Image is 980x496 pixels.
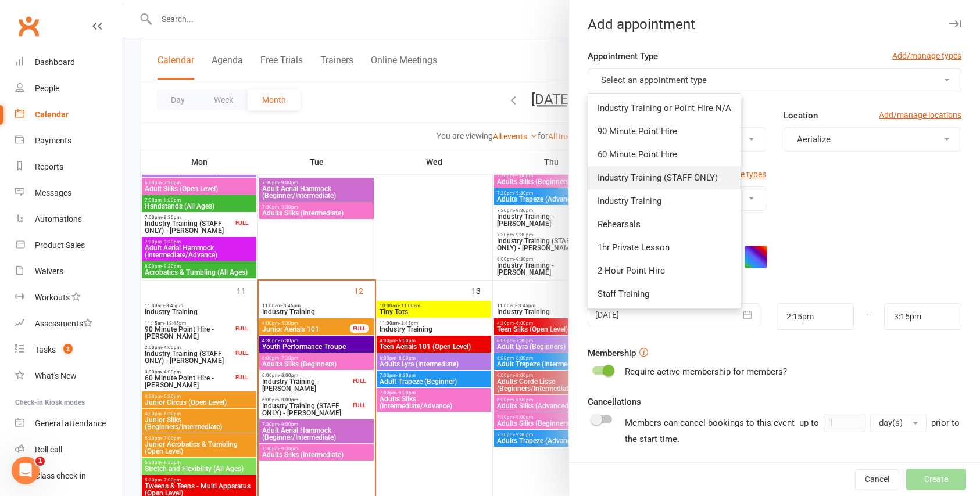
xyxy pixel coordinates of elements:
div: Require active membership for members? [625,365,787,379]
a: Waivers [15,258,123,285]
a: Dashboard [15,49,123,76]
div: – [853,303,885,330]
span: 2 [63,344,73,354]
a: Class kiosk mode [15,463,123,489]
a: Automations [15,206,123,232]
a: Add/manage types [892,49,961,62]
div: Product Sales [35,240,85,250]
div: Dashboard [35,57,75,67]
iframe: Intercom live chat [12,457,40,484]
span: Staff Training [598,289,649,299]
a: Industry Training (STAFF ONLY) [588,166,741,189]
a: Messages [15,180,123,206]
a: Staff Training [588,282,741,305]
a: Assessments [15,311,123,337]
a: Add/manage locations [879,109,961,121]
button: Select an appointment type [588,68,961,92]
span: day(s) [879,418,903,428]
div: Tasks [35,345,56,354]
button: day(s) [870,414,927,432]
div: Add appointment [569,16,980,33]
div: up to [799,414,927,432]
div: Members can cancel bookings to this event [625,414,961,446]
label: Appointment Type [588,49,658,63]
div: Roll call [35,445,62,454]
a: Industry Training or Point Hire N/A [588,96,741,120]
div: Assessments [35,319,92,328]
div: Class check-in [35,471,86,480]
div: Messages [35,188,71,197]
a: Calendar [15,102,123,128]
button: Cancel [855,469,899,490]
a: Roll call [15,437,123,463]
span: Aerialize [797,134,831,145]
div: Calendar [35,110,69,119]
a: 1hr Private Lesson [588,236,741,259]
span: 60 Minute Point Hire [598,149,677,160]
span: 1hr Private Lesson [598,242,670,253]
span: 90 Minute Point Hire [598,126,677,136]
a: Clubworx [14,12,43,41]
a: What's New [15,363,123,389]
a: Product Sales [15,232,123,258]
div: General attendance [35,419,106,428]
span: Industry Training (STAFF ONLY) [598,172,718,183]
a: People [15,76,123,102]
a: 2 Hour Point Hire [588,259,741,282]
span: Industry Training or Point Hire N/A [598,103,731,113]
a: Rehearsals [588,213,741,236]
div: Payments [35,136,71,145]
a: 90 Minute Point Hire [588,120,741,143]
a: Industry Training [588,189,741,213]
div: Waivers [35,267,63,276]
a: Payments [15,128,123,154]
span: Industry Training [598,196,661,206]
div: Reports [35,162,63,171]
div: Workouts [35,293,70,302]
a: General attendance kiosk mode [15,411,123,437]
div: People [35,84,59,93]
a: 60 Minute Point Hire [588,143,741,166]
div: What's New [35,371,77,380]
label: Membership [588,346,636,360]
div: Automations [35,214,82,224]
label: Location [784,109,818,123]
a: Reports [15,154,123,180]
span: Select an appointment type [601,75,707,85]
a: Workouts [15,285,123,311]
a: Tasks 2 [15,337,123,363]
button: Aerialize [784,127,961,152]
span: 1 [35,457,45,466]
label: Cancellations [588,395,641,409]
span: 2 Hour Point Hire [598,265,665,276]
span: Rehearsals [598,219,641,229]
